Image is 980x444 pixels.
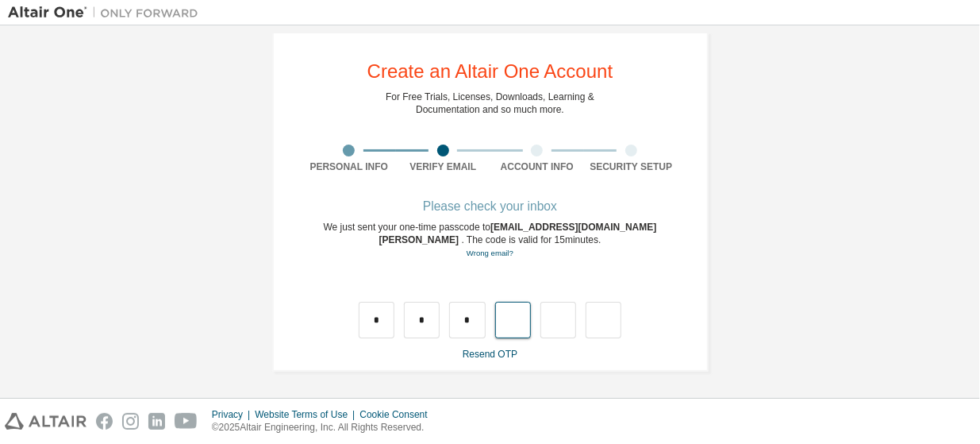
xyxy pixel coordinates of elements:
[463,349,517,360] a: Resend OTP
[490,160,585,173] div: Account Info
[96,413,113,430] img: facebook.svg
[255,408,359,421] div: Website Terms of Use
[584,160,678,173] div: Security Setup
[359,408,436,421] div: Cookie Consent
[5,413,86,430] img: altair_logo.svg
[386,91,594,116] div: For Free Trials, Licenses, Downloads, Learning & Documentation and so much more.
[379,222,657,245] span: [EMAIL_ADDRESS][DOMAIN_NAME][PERSON_NAME]
[396,160,490,173] div: Verify Email
[148,413,165,430] img: linkedin.svg
[467,249,513,257] a: Go back to the registration form
[367,62,613,81] div: Create an Altair One Account
[175,413,198,430] img: youtube.svg
[122,413,139,430] img: instagram.svg
[302,221,678,260] div: We just sent your one-time passcode to . The code is valid for 15 minutes.
[212,421,437,434] p: © 2025 Altair Engineering, Inc. All Rights Reserved.
[212,408,255,421] div: Privacy
[302,202,678,211] div: Please check your inbox
[302,160,397,173] div: Personal Info
[8,5,206,21] img: Altair One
